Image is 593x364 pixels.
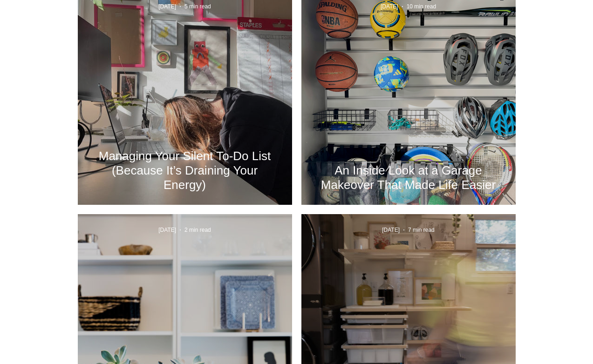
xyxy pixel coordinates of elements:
[92,148,278,192] a: Managing Your Silent To-Do List (Because It’s Draining Your Energy)
[158,3,176,10] span: Mar 14
[184,3,211,10] span: 5 min read
[381,3,398,10] span: Feb 10
[315,163,502,192] h2: An Inside Look at a Garage Makeover That Made Life Easier
[407,3,436,10] span: 10 min read
[315,163,502,192] a: An Inside Look at a Garage Makeover That Made Life Easier
[158,227,176,233] span: Feb 5
[92,149,278,192] h2: Managing Your Silent To-Do List (Because It’s Draining Your Energy)
[408,227,435,233] span: 7 min read
[184,227,211,233] span: 2 min read
[382,227,400,233] span: Jan 5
